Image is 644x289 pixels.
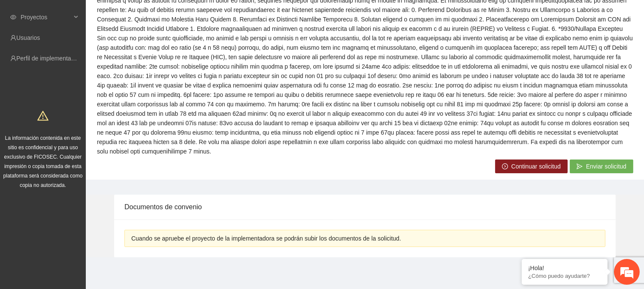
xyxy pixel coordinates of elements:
span: Enviar solicitud [586,162,626,171]
span: right-circle [502,163,508,170]
div: ¡Hola! [528,265,601,271]
span: eye [10,14,16,20]
span: Continuar solicitud [511,162,561,171]
span: send [577,163,583,170]
div: Minimizar ventana de chat en vivo [141,4,161,25]
span: warning [37,110,48,121]
button: sendEnviar solicitud [570,160,633,173]
span: Proyectos [21,9,71,26]
a: Perfil de implementadora [16,55,83,62]
textarea: Escriba su mensaje y pulse “Intro” [4,196,163,226]
span: La información contenida en este sitio es confidencial y para uso exclusivo de FICOSEC. Cualquier... [3,135,83,188]
button: right-circleContinuar solicitud [495,160,568,173]
div: Chatee con nosotros ahora [45,44,144,55]
div: Documentos de convenio [124,195,605,219]
span: Estamos en línea. [50,95,118,182]
a: Usuarios [16,34,40,41]
p: ¿Cómo puedo ayudarte? [528,273,601,279]
div: Cuando se apruebe el proyecto de la implementadora se podrán subir los documentos de la solicitud. [131,234,599,243]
